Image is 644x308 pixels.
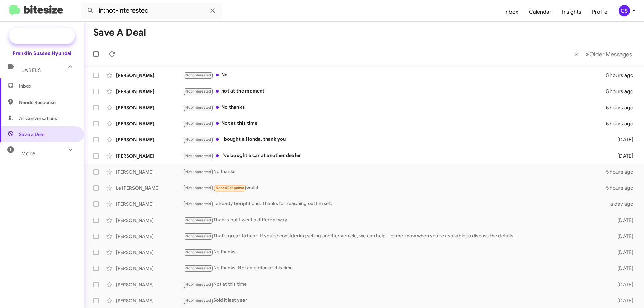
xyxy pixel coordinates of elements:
div: [DATE] [606,281,639,288]
div: No thanks [183,104,606,111]
button: Next [582,47,636,61]
button: CS [613,5,637,16]
div: 5 hours ago [606,120,639,127]
div: Not at this time [183,120,606,127]
div: [DATE] [606,233,639,240]
div: [PERSON_NAME] [116,72,183,79]
span: Not-Interested [185,202,211,206]
div: No thanks. Not an option at this time. [183,264,606,272]
span: Save a Deal [19,131,44,138]
div: [DATE] [606,152,639,159]
div: [DATE] [606,136,639,143]
span: Labels [21,67,41,73]
a: Calendar [524,2,557,22]
a: Inbox [499,2,524,22]
div: Not at this time [183,281,606,288]
div: [DATE] [606,265,639,272]
div: [PERSON_NAME] [116,120,183,127]
span: Needs Response [19,99,76,106]
div: No thanks [183,248,606,256]
div: Sold it last year [183,297,606,304]
span: « [574,50,578,58]
div: [PERSON_NAME] [116,233,183,240]
div: Franklin Sussex Hyundai [13,50,71,57]
div: No thanks [183,168,606,176]
span: Not-Interested [185,105,211,110]
span: Not-Interested [185,89,211,94]
a: Special Campaign [9,28,75,44]
div: I've bought a car at another dealer [183,152,606,160]
span: Not-Interested [185,137,211,142]
div: [PERSON_NAME] [116,169,183,175]
span: Inbox [19,83,76,89]
span: Not-Interested [185,282,211,287]
span: Not-Interested [185,234,211,238]
span: Needs Response [216,186,244,190]
div: That's great to hear! If you're considering selling another vehicle, we can help. Let me know whe... [183,232,606,240]
a: Insights [557,2,587,22]
div: 5 hours ago [606,104,639,111]
span: Older Messages [589,51,632,58]
div: [PERSON_NAME] [116,265,183,272]
div: [PERSON_NAME] [116,249,183,256]
div: CS [619,5,630,16]
span: More [21,150,35,157]
div: I bought a Honda, thank you [183,136,606,143]
span: All Conversations [19,115,57,122]
span: Not-Interested [185,266,211,270]
nav: Page navigation example [571,47,636,61]
span: Not-Interested [185,121,211,126]
button: Previous [570,47,582,61]
span: Special Campaign [29,33,70,39]
div: [PERSON_NAME] [116,136,183,143]
div: 5 hours ago [606,169,639,175]
div: [PERSON_NAME] [116,152,183,159]
span: Not-Interested [185,153,211,158]
div: 5 hours ago [606,88,639,95]
div: [PERSON_NAME] [116,281,183,288]
span: » [586,50,589,58]
div: 5 hours ago [606,185,639,191]
div: [PERSON_NAME] [116,201,183,207]
span: Not-Interested [185,186,211,190]
div: [DATE] [606,297,639,304]
div: a day ago [606,201,639,207]
div: I already bought one. Thanks for reaching out I'm set. [183,200,606,208]
input: Search [81,3,222,19]
h1: Save a Deal [93,27,146,38]
a: Profile [587,2,613,22]
span: Not-Interested [185,218,211,222]
div: not at the moment [183,87,606,95]
span: Not-Interested [185,170,211,174]
div: [PERSON_NAME] [116,88,183,95]
div: [PERSON_NAME] [116,217,183,224]
div: Le [PERSON_NAME] [116,185,183,191]
div: [PERSON_NAME] [116,297,183,304]
div: Got it [183,184,606,192]
span: Not-Interested [185,250,211,254]
span: Not-Interested [185,73,211,77]
div: [DATE] [606,217,639,224]
span: Not-Interested [185,298,211,303]
div: 5 hours ago [606,72,639,79]
div: No [183,71,606,79]
div: [DATE] [606,249,639,256]
div: Thanks but I went a different way. [183,216,606,224]
div: [PERSON_NAME] [116,104,183,111]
